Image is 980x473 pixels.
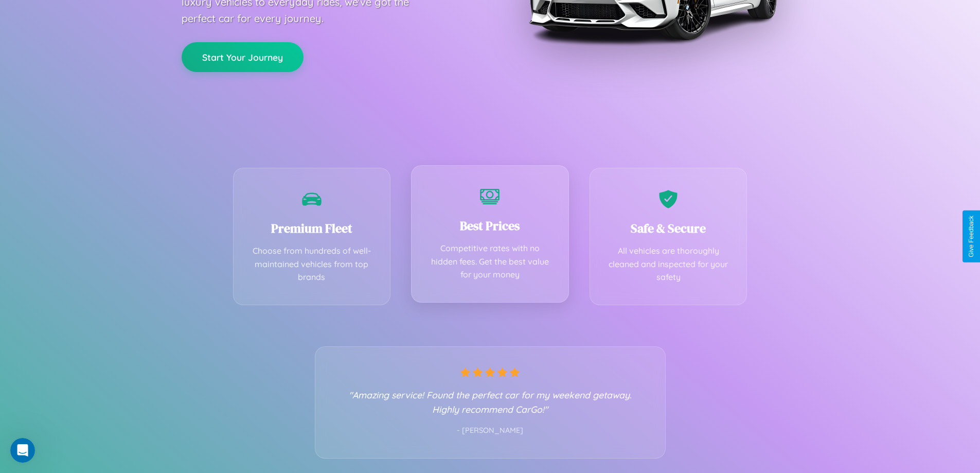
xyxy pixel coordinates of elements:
p: "Amazing service! Found the perfect car for my weekend getaway. Highly recommend CarGo!" [336,388,645,416]
iframe: Intercom live chat [10,438,35,463]
p: Choose from hundreds of well-maintained vehicles from top brands [249,244,375,284]
h3: Premium Fleet [249,220,375,237]
p: Competitive rates with no hidden fees. Get the best value for your money [427,242,553,282]
p: All vehicles are thoroughly cleaned and inspected for your safety [605,244,732,284]
h3: Best Prices [427,217,553,234]
button: Start Your Journey [182,42,304,72]
p: - [PERSON_NAME] [336,424,645,437]
h3: Safe & Secure [605,220,732,237]
div: Give Feedback [968,216,975,257]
